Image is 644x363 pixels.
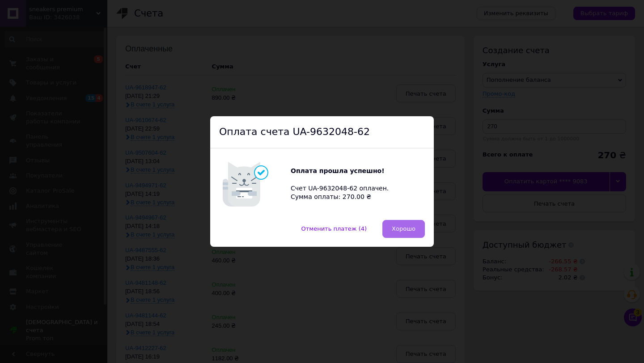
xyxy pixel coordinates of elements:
[291,167,398,202] div: Счет UA-9632048-62 оплачен. Сумма оплаты: 270.00 ₴
[392,225,415,232] span: Хорошо
[382,220,425,238] button: Хорошо
[301,225,367,232] span: Отменить платеж (4)
[219,157,291,211] img: Котик говорит: Оплата прошла успешно!
[292,220,377,238] button: Отменить платеж (4)
[291,167,385,174] b: Оплата прошла успешно!
[210,116,434,148] div: Оплата счета UA-9632048-62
